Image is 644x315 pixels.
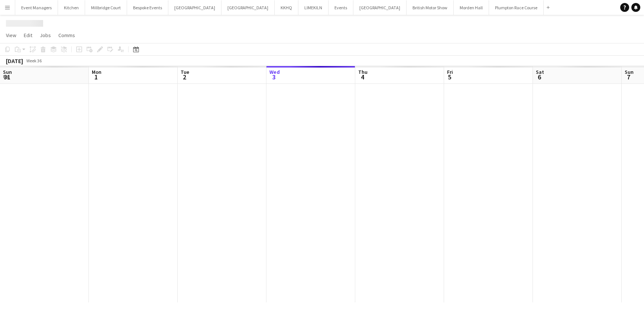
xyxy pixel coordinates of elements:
div: [DATE] [6,57,23,65]
button: LIMEKILN [298,0,329,15]
button: Bespoke Events [127,0,168,15]
span: Wed [269,69,280,75]
span: Comms [58,32,75,39]
button: Events [329,0,353,15]
span: Jobs [40,32,51,39]
a: View [3,30,19,40]
button: British Motor Show [407,0,454,15]
button: Plumpton Race Course [489,0,544,15]
span: 1 [91,73,101,81]
button: Morden Hall [454,0,489,15]
a: Jobs [37,30,54,40]
span: 31 [2,73,12,81]
button: [GEOGRAPHIC_DATA] [353,0,407,15]
span: 5 [446,73,453,81]
span: 4 [357,73,368,81]
button: [GEOGRAPHIC_DATA] [168,0,221,15]
span: Sun [625,69,634,75]
button: Kitchen [58,0,85,15]
span: 7 [624,73,634,81]
button: KKHQ [275,0,298,15]
span: Sun [3,69,12,75]
button: Millbridge Court [85,0,127,15]
span: Week 36 [25,58,43,63]
span: Thu [358,69,368,75]
span: Sat [536,69,544,75]
span: Tue [181,69,189,75]
a: Comms [55,30,78,40]
span: Fri [447,69,453,75]
span: 6 [535,73,544,81]
span: 2 [179,73,189,81]
span: View [6,32,16,39]
button: Event Managers [15,0,58,15]
span: Edit [24,32,32,39]
span: Mon [92,69,101,75]
span: 3 [268,73,280,81]
button: [GEOGRAPHIC_DATA] [221,0,275,15]
a: Edit [21,30,35,40]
